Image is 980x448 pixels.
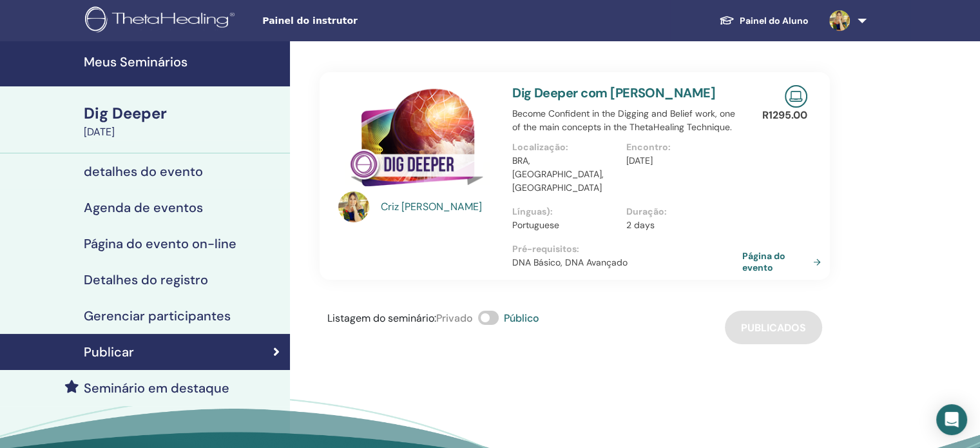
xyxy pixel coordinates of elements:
p: Línguas) : [512,205,619,219]
h4: Meus Seminários [84,54,282,70]
p: 2 days [626,219,733,232]
img: default.jpg [338,191,369,222]
a: Painel do Aluno [709,9,819,33]
img: logo.png [85,6,239,35]
a: Dig Deeper[DATE] [76,102,290,140]
h4: detalhes do evento [84,164,203,179]
div: Dig Deeper [84,102,282,124]
p: BRA, [GEOGRAPHIC_DATA], [GEOGRAPHIC_DATA] [512,154,619,195]
a: Dig Deeper com [PERSON_NAME] [512,84,715,101]
p: Become Confident in the Digging and Belief work, one of the main concepts in the ThetaHealing Tec... [512,107,740,134]
a: Criz [PERSON_NAME] [381,199,500,215]
span: Listagem do seminário : [327,311,436,325]
img: Live Online Seminar [785,85,807,108]
img: default.jpg [829,10,850,31]
a: Página do evento [742,250,826,273]
p: Portuguese [512,219,619,232]
h4: Agenda de eventos [84,200,203,215]
div: Open Intercom Messenger [936,404,967,435]
span: Privado [436,311,473,325]
p: Duração : [626,205,733,219]
p: DNA Básico, DNA Avançado [512,256,740,269]
p: [DATE] [626,154,733,168]
h4: Página do evento on-line [84,236,236,251]
img: graduation-cap-white.svg [719,15,735,26]
span: Público [504,311,539,325]
div: [DATE] [84,124,282,140]
h4: Publicar [84,344,134,360]
p: Localização : [512,141,619,154]
h4: Detalhes do registro [84,272,208,287]
h4: Gerenciar participantes [84,308,231,324]
p: Pré-requisitos : [512,242,740,256]
h4: Seminário em destaque [84,380,229,396]
img: Dig Deeper [338,85,497,195]
p: R 1295.00 [762,108,807,123]
span: Painel do instrutor [262,14,456,28]
p: Encontro : [626,141,733,154]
